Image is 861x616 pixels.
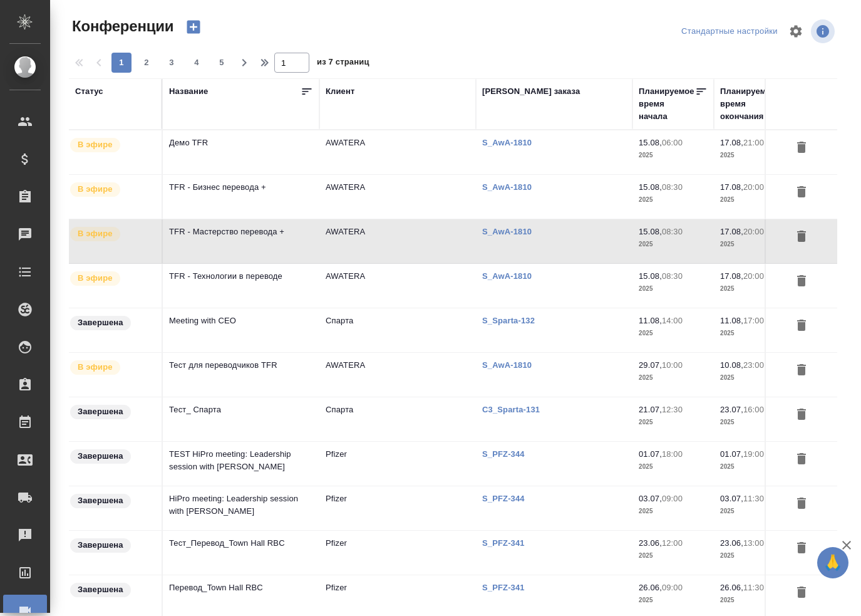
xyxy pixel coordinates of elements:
[791,270,812,293] button: Удалить
[137,56,157,69] span: 2
[791,137,812,160] button: Удалить
[319,353,476,397] td: AWATERA
[791,359,812,382] button: Удалить
[639,138,662,147] p: 15.08,
[78,494,123,507] p: Завершена
[720,583,743,592] p: 26.06,
[720,194,789,206] p: 2025
[662,227,683,236] p: 08:30
[720,138,743,147] p: 17.08,
[720,283,789,295] p: 2025
[720,360,743,370] p: 10.08,
[163,397,319,441] td: Тест_ Спарта
[75,85,103,98] div: Статус
[720,149,789,162] p: 2025
[187,56,207,69] span: 4
[319,130,476,174] td: AWATERA
[791,448,812,471] button: Удалить
[743,449,764,459] p: 19:00
[720,505,789,518] p: 2025
[743,182,764,192] p: 20:00
[639,360,662,370] p: 29.07,
[791,181,812,204] button: Удалить
[482,316,544,325] a: S_Sparta-132
[639,182,662,192] p: 15.08,
[662,494,683,503] p: 09:00
[720,316,743,325] p: 11.08,
[78,450,123,462] p: Завершена
[662,138,683,147] p: 06:00
[743,583,764,592] p: 11:30
[69,16,173,36] span: Конференции
[163,486,319,530] td: HiPro meeting: Leadership session with [PERSON_NAME]
[482,583,534,592] a: S_PFZ-341
[482,271,541,281] a: S_AwA-1810
[662,182,683,192] p: 08:30
[639,327,708,340] p: 2025
[811,19,837,43] span: Посмотреть информацию
[78,583,123,596] p: Завершена
[743,271,764,281] p: 20:00
[822,550,843,576] span: 🙏
[482,449,534,459] a: S_PFZ-344
[78,405,123,418] p: Завершена
[720,227,743,236] p: 17.08,
[482,182,541,192] p: S_AwA-1810
[319,531,476,575] td: Pfizer
[162,56,182,69] span: 3
[720,550,789,562] p: 2025
[662,583,683,592] p: 09:00
[791,226,812,249] button: Удалить
[791,537,812,560] button: Удалить
[163,175,319,219] td: TFR - Бизнес перевода +
[482,138,541,147] a: S_AwA-1810
[662,316,683,325] p: 14:00
[482,405,549,414] p: C3_Sparta-131
[720,538,743,548] p: 23.06,
[743,316,764,325] p: 17:00
[326,85,354,98] div: Клиент
[639,238,708,251] p: 2025
[720,238,789,251] p: 2025
[78,539,123,551] p: Завершена
[319,442,476,486] td: Pfizer
[743,494,764,503] p: 11:30
[78,227,113,240] p: В эфире
[791,493,812,516] button: Удалить
[319,308,476,352] td: Спарта
[720,182,743,192] p: 17.08,
[163,353,319,397] td: Тест для переводчиков TFR
[212,53,232,73] button: 5
[720,271,743,281] p: 17.08,
[639,583,662,592] p: 26.06,
[639,85,695,123] div: Планируемое время начала
[78,361,113,373] p: В эфире
[319,175,476,219] td: AWATERA
[482,85,580,98] div: [PERSON_NAME] заказа
[163,531,319,575] td: Тест_Перевод_Town Hall RBC
[743,138,764,147] p: 21:00
[743,227,764,236] p: 20:00
[319,264,476,308] td: AWATERA
[720,327,789,340] p: 2025
[482,227,541,236] p: S_AwA-1810
[720,461,789,473] p: 2025
[720,416,789,429] p: 2025
[791,404,812,427] button: Удалить
[137,53,157,73] button: 2
[662,271,683,281] p: 08:30
[678,22,781,41] div: split button
[791,315,812,338] button: Удалить
[662,405,683,414] p: 12:30
[639,372,708,384] p: 2025
[662,360,683,370] p: 10:00
[720,494,743,503] p: 03.07,
[163,264,319,308] td: TFR - Технологии в переводе
[319,219,476,263] td: AWATERA
[743,405,764,414] p: 16:00
[720,85,776,123] div: Планируемое время окончания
